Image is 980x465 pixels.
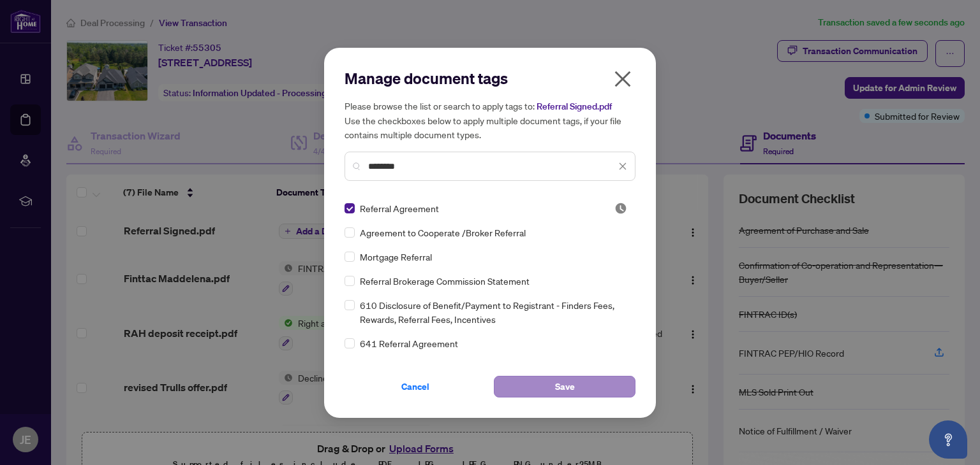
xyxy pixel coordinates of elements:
span: Referral Agreement [360,201,439,215]
span: Pending Review [614,202,627,215]
span: Agreement to Cooperate /Broker Referral [360,225,526,240]
span: Save [555,376,575,397]
h2: Manage document tags [345,68,635,89]
span: Referral Brokerage Commission Statement [360,274,530,288]
span: close [618,162,627,171]
span: close [612,69,633,89]
span: Referral Signed.pdf [537,101,612,112]
button: Cancel [345,376,486,397]
span: 610 Disclosure of Benefit/Payment to Registrant - Finders Fees, Rewards, Referral Fees, Incentives [360,298,628,326]
button: Save [494,376,635,397]
span: Mortgage Referral [360,250,432,264]
h5: Please browse the list or search to apply tags to: Use the checkboxes below to apply multiple doc... [345,99,635,141]
button: Open asap [929,420,967,459]
span: 641 Referral Agreement [360,336,458,350]
img: status [614,202,627,215]
span: Cancel [401,376,429,397]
